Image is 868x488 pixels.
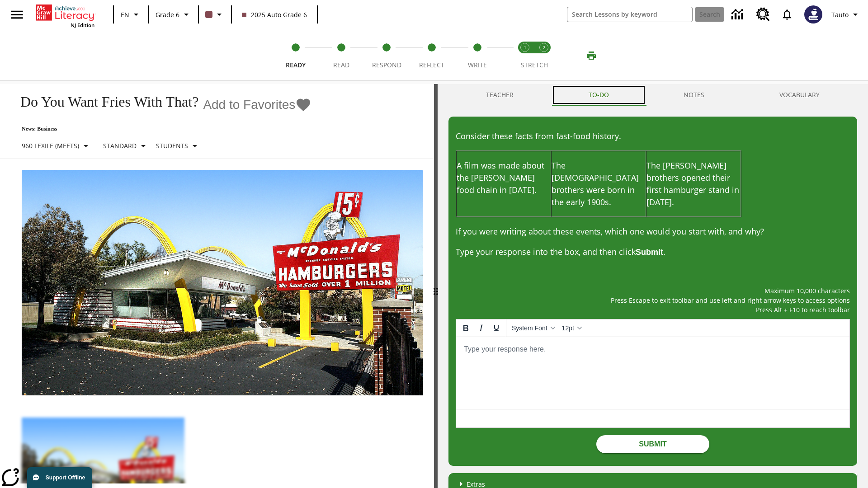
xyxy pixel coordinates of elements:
[242,10,307,19] span: 2025 Auto Grade 6
[562,324,574,332] span: 12pt
[456,337,849,409] iframe: Rich Text Area. Press ALT-0 for help.
[152,6,195,23] button: Grade: Grade 6, Select a grade
[512,324,547,332] span: System Font
[71,22,94,28] span: NJ Edition
[804,5,822,23] img: Avatar
[103,141,137,150] p: Standard
[46,474,85,481] span: Support Offline
[751,2,775,27] a: Resource Center, Will open in new tab
[456,130,850,142] p: Consider these facts from fast-food history.
[456,225,850,238] p: If you were writing about these events, which one would you start with, and why?
[419,61,444,69] span: Reflect
[333,61,349,69] span: Read
[775,3,799,26] a: Notifications
[117,6,146,23] button: Language: EN, Select a language
[457,160,551,196] p: A film was made about the [PERSON_NAME] food chain in [DATE].
[406,31,458,80] button: Reflect step 4 of 5
[152,138,204,154] button: Select Student
[156,10,179,19] span: Grade 6
[448,84,551,106] button: Teacher
[121,10,129,19] span: EN
[512,31,538,80] button: Stretch Read step 1 of 2
[360,31,413,80] button: Respond step 3 of 5
[742,84,857,106] button: VOCABULARY
[636,248,663,257] strong: Submit
[828,6,864,23] button: Profile/Settings
[473,320,489,336] button: Italic
[315,31,367,80] button: Read step 2 of 5
[552,160,646,208] p: The [DEMOGRAPHIC_DATA] brothers were born in the early 1900s.
[11,126,311,132] p: News: Business
[456,246,850,258] p: Type your response into the box, and then click .
[22,170,423,396] img: One of the first McDonald's stores, with the iconic red sign and golden arches.
[468,61,487,69] span: Write
[448,84,857,106] div: Instructional Panel Tabs
[551,84,646,106] button: TO-DO
[203,98,295,112] span: Add to Favorites
[27,467,92,488] button: Support Offline
[456,305,850,314] p: Press Alt + F10 to reach toolbar
[646,84,742,106] button: NOTES
[458,320,473,336] button: Bold
[524,45,526,51] text: 1
[156,141,188,150] p: Students
[831,10,849,19] span: Tauto
[202,6,228,23] button: Class color is dark brown. Change class color
[36,3,94,28] div: Home
[434,84,438,488] div: Press Enter or Spacebar and then press right and left arrow keys to move the slider
[286,61,306,69] span: Ready
[99,138,152,154] button: Scaffolds, Standard
[4,1,30,28] button: Open side menu
[438,84,868,488] div: activity
[456,296,850,305] p: Press Escape to exit toolbar and use left and right arrow keys to access options
[269,31,322,80] button: Ready step 1 of 5
[18,138,95,154] button: Select Lexile, 960 Lexile (Meets)
[646,160,741,208] p: The [PERSON_NAME] brothers opened their first hamburger stand in [DATE].
[726,2,751,27] a: Data Center
[456,286,850,296] p: Maximum 10,000 characters
[531,31,557,80] button: Stretch Respond step 2 of 2
[11,94,198,110] h1: Do You Want Fries With That?
[22,141,79,150] p: 960 Lexile (Meets)
[596,435,709,453] button: Submit
[451,31,504,80] button: Write step 5 of 5
[577,47,606,64] button: Print
[543,45,545,51] text: 2
[508,320,558,336] button: Fonts
[489,320,504,336] button: Underline
[203,97,311,113] button: Add to Favorites - Do You Want Fries With That?
[372,61,401,69] span: Respond
[799,3,828,26] button: Select a new avatar
[558,320,585,336] button: Font sizes
[521,61,548,69] span: STRETCH
[567,7,692,22] input: search field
